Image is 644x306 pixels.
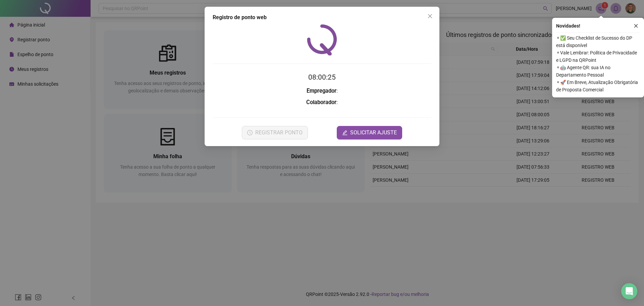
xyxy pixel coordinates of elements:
[307,88,336,94] strong: Empregador
[213,98,431,107] h3: :
[342,130,347,135] span: edit
[556,49,640,64] span: ⚬ Vale Lembrar: Política de Privacidade e LGPD na QRPoint
[634,24,638,28] span: close
[242,126,308,139] button: REGISTRAR PONTO
[425,11,435,21] button: Close
[556,79,640,93] span: ⚬ 🚀 Em Breve, Atualização Obrigatória de Proposta Comercial
[308,73,336,81] time: 08:00:25
[306,99,336,105] strong: Colaborador
[427,13,433,19] span: close
[350,129,397,137] span: SOLICITAR AJUSTE
[621,283,637,299] div: Open Intercom Messenger
[213,87,431,95] h3: :
[307,24,337,55] img: QRPoint
[556,22,580,30] span: Novidades !
[556,34,640,49] span: ⚬ ✅ Seu Checklist de Sucesso do DP está disponível
[337,126,402,139] button: editSOLICITAR AJUSTE
[556,64,640,79] span: ⚬ 🤖 Agente QR: sua IA no Departamento Pessoal
[213,13,431,21] div: Registro de ponto web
